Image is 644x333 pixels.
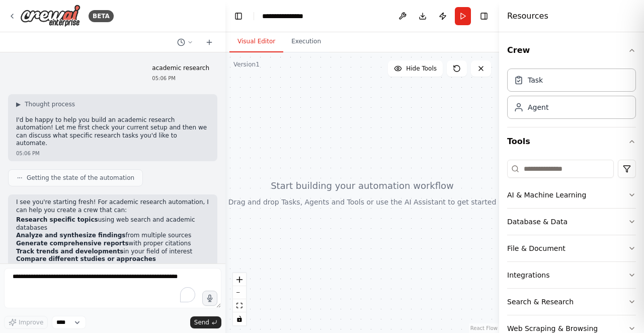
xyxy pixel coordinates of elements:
[477,9,491,23] button: Hide right sidebar
[16,216,98,223] strong: Research specific topics
[25,100,75,108] span: Thought process
[233,312,246,325] button: toggle interactivity
[20,5,80,27] img: Logo
[388,60,443,77] button: Hide Tools
[507,262,636,288] button: Integrations
[233,286,246,299] button: zoom out
[233,60,260,69] div: Version 1
[507,235,636,261] button: File & Document
[201,36,217,48] button: Start a new chat
[231,9,246,23] button: Hide left sidebar
[16,150,209,157] div: 05:06 PM
[507,289,636,315] button: Search & Research
[507,182,636,208] button: AI & Machine Learning
[507,36,636,64] button: Crew
[16,100,75,108] button: ▶Thought process
[283,31,329,52] button: Execution
[16,232,125,239] strong: Analyze and synthesize findings
[16,240,209,248] li: with proper citations
[152,75,209,82] div: 05:06 PM
[152,64,209,73] p: academic research
[4,268,221,308] textarea: To enrich screen reader interactions, please activate Accessibility in Grammarly extension settings
[4,316,48,329] button: Improve
[528,102,548,112] div: Agent
[16,255,156,262] strong: Compare different studies or approaches
[233,273,246,325] div: React Flow controls
[16,240,129,247] strong: Generate comprehensive reports
[16,216,209,232] li: using web search and academic databases
[507,127,636,156] button: Tools
[16,248,209,256] li: in your field of interest
[89,10,114,22] div: BETA
[262,11,314,21] nav: breadcrumb
[507,209,636,235] button: Database & Data
[470,325,498,331] a: React Flow attribution
[16,198,209,214] p: I see you're starting fresh! For academic research automation, I can help you create a crew that ...
[406,64,437,73] span: Hide Tools
[190,316,221,328] button: Send
[507,64,636,127] div: Crew
[16,248,124,255] strong: Track trends and developments
[16,100,21,108] span: ▶
[16,232,209,240] li: from multiple sources
[233,273,246,286] button: zoom in
[194,318,209,326] span: Send
[19,318,43,326] span: Improve
[27,174,134,182] span: Getting the state of the automation
[173,36,197,48] button: Switch to previous chat
[202,291,217,306] button: Click to speak your automation idea
[233,299,246,312] button: fit view
[528,75,543,85] div: Task
[229,31,283,52] button: Visual Editor
[507,10,548,22] h4: Resources
[16,116,209,148] p: I'd be happy to help you build an academic research automation! Let me first check your current s...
